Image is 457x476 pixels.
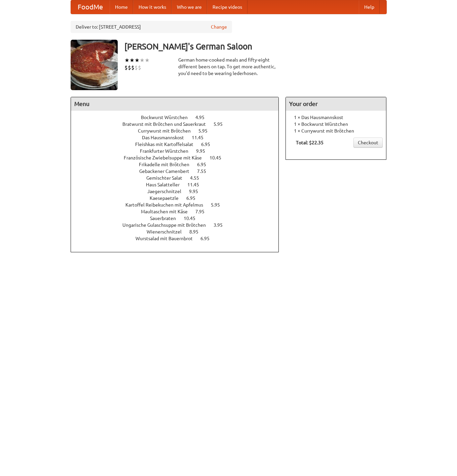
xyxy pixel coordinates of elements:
span: 6.95 [186,195,202,201]
h4: Your order [286,97,386,111]
b: Total: $22.35 [296,140,323,145]
a: Frankfurter Würstchen 9.95 [140,148,218,154]
span: Wienerschnitzel [147,229,188,234]
a: Help [359,0,380,14]
span: 11.45 [187,182,206,187]
span: Wurstsalad mit Bauernbrot [136,236,199,241]
a: Bratwurst mit Brötchen und Sauerkraut 5.95 [122,121,235,127]
span: 6.95 [200,236,216,241]
span: Currywurst mit Brötchen [138,128,197,134]
a: FoodMe [71,0,110,14]
span: 6.95 [197,162,213,167]
li: 1 × Bockwurst Würstchen [289,121,383,127]
span: 5.95 [211,202,227,208]
span: 7.55 [197,169,213,174]
a: Jaegerschnitzel 9.95 [147,189,211,194]
li: ★ [135,57,140,64]
span: 6.95 [201,142,217,147]
span: 9.95 [196,148,212,154]
span: Gemischter Salat [146,175,189,181]
a: Sauerbraten 10.45 [150,216,208,221]
span: 8.95 [189,229,205,234]
span: Gebackener Camenbert [139,169,196,174]
div: Deliver to: [STREET_ADDRESS] [71,21,232,33]
span: 4.55 [190,175,206,181]
li: $ [124,64,128,71]
span: Fleishkas mit Kartoffelsalat [135,142,200,147]
span: Frikadelle mit Brötchen [139,162,196,167]
span: Kaesepaetzle [150,195,185,201]
li: ★ [124,57,129,64]
span: Sauerbraten [150,216,183,221]
a: Haus Salatteller 11.45 [146,182,212,187]
li: ★ [145,57,150,64]
span: Französische Zwiebelsuppe mit Käse [124,155,208,160]
a: Frikadelle mit Brötchen 6.95 [139,162,219,167]
a: Gemischter Salat 4.55 [146,175,212,181]
a: Currywurst mit Brötchen 5.95 [138,128,220,134]
span: Das Hausmannskost [142,135,191,140]
a: Bockwurst Würstchen 4.95 [141,115,217,120]
a: Wienerschnitzel 8.95 [147,229,211,234]
span: Kartoffel Reibekuchen mit Apfelmus [125,202,210,208]
li: ★ [140,57,145,64]
a: Wurstsalad mit Bauernbrot 6.95 [136,236,222,241]
span: Bockwurst Würstchen [141,115,194,120]
a: Kaesepaetzle 6.95 [150,195,208,201]
span: 7.95 [195,209,211,214]
li: 1 × Currywurst mit Brötchen [289,127,383,134]
a: Fleishkas mit Kartoffelsalat 6.95 [135,142,223,147]
li: ★ [129,57,135,64]
a: Who we are [172,0,207,14]
span: 5.95 [214,121,229,127]
span: 4.95 [195,115,211,120]
span: 9.95 [189,189,205,194]
a: Das Hausmannskost 11.45 [142,135,216,140]
h3: [PERSON_NAME]'s German Saloon [124,40,387,53]
img: angular.jpg [71,40,118,90]
a: Checkout [353,138,383,148]
a: Französische Zwiebelsuppe mit Käse 10.45 [124,155,234,160]
span: 5.95 [198,128,214,134]
li: $ [135,64,138,71]
span: Maultaschen mit Käse [141,209,194,214]
a: Home [110,0,133,14]
a: Kartoffel Reibekuchen mit Apfelmus 5.95 [125,202,232,208]
a: How it works [133,0,172,14]
span: 10.45 [184,216,202,221]
span: Ungarische Gulaschsuppe mit Brötchen [122,222,213,228]
li: $ [131,64,135,71]
span: Bratwurst mit Brötchen und Sauerkraut [122,121,213,127]
span: Haus Salatteller [146,182,186,187]
span: Jaegerschnitzel [147,189,188,194]
div: German home-cooked meals and fifty-eight different beers on tap. To get more authentic, you'd nee... [178,57,279,77]
h4: Menu [71,97,279,111]
a: Ungarische Gulaschsuppe mit Brötchen 3.95 [122,222,235,228]
span: 3.95 [214,222,229,228]
span: Frankfurter Würstchen [140,148,195,154]
a: Recipe videos [207,0,247,14]
a: Gebackener Camenbert 7.55 [139,169,219,174]
a: Change [211,24,227,30]
a: Maultaschen mit Käse 7.95 [141,209,217,214]
li: 1 × Das Hausmannskost [289,114,383,121]
li: $ [128,64,131,71]
li: $ [138,64,141,71]
span: 10.45 [210,155,228,160]
span: 11.45 [192,135,210,140]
